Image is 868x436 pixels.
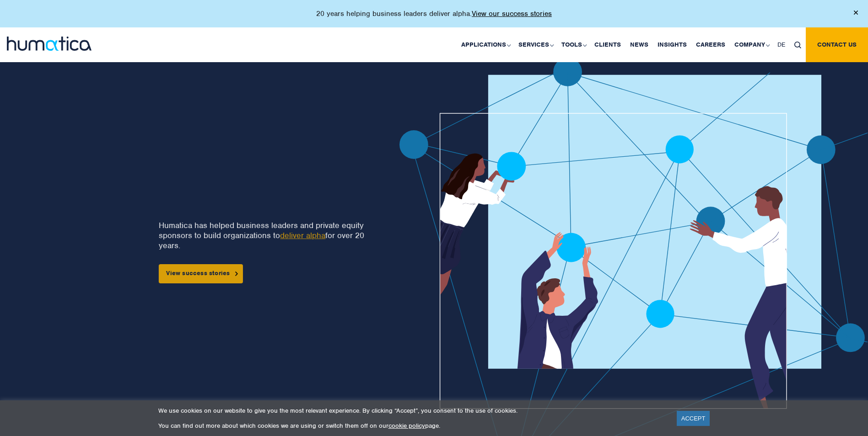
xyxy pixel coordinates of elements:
[235,271,238,276] img: arrowicon
[159,264,243,283] a: View success stories
[806,27,868,62] a: Contact us
[316,9,552,18] p: 20 years helping business leaders deliver alpha.
[158,422,665,430] p: You can find out more about which cookies we are using or switch them off on our page.
[159,220,370,250] p: Humatica has helped business leaders and private equity sponsors to build organizations to for ov...
[158,407,665,415] p: We use cookies on our website to give you the most relevant experience. By clicking “Accept”, you...
[514,27,557,62] a: Services
[677,411,710,426] a: ACCEPT
[472,9,552,18] a: View our success stories
[691,27,730,62] a: Careers
[653,27,691,62] a: Insights
[590,27,625,62] a: Clients
[7,37,92,51] img: logo
[557,27,590,62] a: Tools
[457,27,514,62] a: Applications
[777,41,785,48] span: DE
[730,27,773,62] a: Company
[280,230,325,240] a: deliver alpha
[388,422,425,430] a: cookie policy
[794,42,801,48] img: search_icon
[773,27,790,62] a: DE
[625,27,653,62] a: News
